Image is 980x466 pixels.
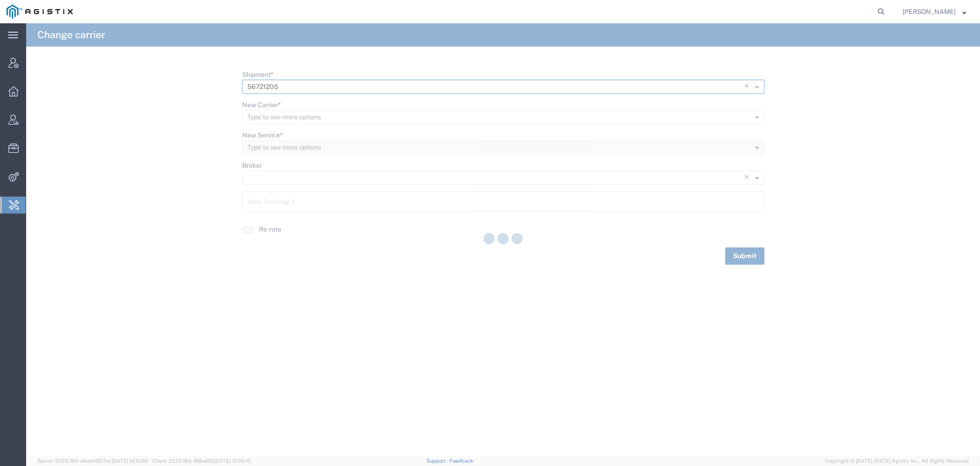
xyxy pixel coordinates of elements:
span: Kaitlyn Hostetler [903,7,956,17]
span: Client: 2025.18.0-198a450 [152,458,251,464]
a: Support [427,458,450,464]
img: logo [7,5,73,19]
span: Server: 2025.18.0-a0edd1917ac [37,458,148,464]
span: [DATE] 10:06:13 [214,458,251,464]
button: [PERSON_NAME] [902,6,967,17]
span: [DATE] 10:10:00 [112,458,148,464]
span: Copyright © [DATE]-[DATE] Agistix Inc., All Rights Reserved [825,457,969,465]
a: Feedback [449,458,473,464]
